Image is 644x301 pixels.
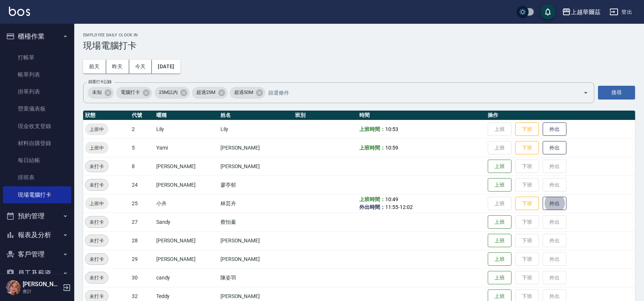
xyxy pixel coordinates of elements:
td: 蔡怡蓁 [219,213,293,231]
td: Yami [154,138,219,157]
span: 電腦打卡 [116,89,144,96]
span: 未打卡 [85,218,108,226]
td: [PERSON_NAME] [154,250,219,268]
span: 12:02 [400,204,413,210]
td: 29 [130,250,154,268]
span: 超過25M [192,89,220,96]
td: 24 [130,176,154,194]
a: 掛單列表 [3,83,71,100]
td: 林芸卉 [219,194,293,213]
button: Open [580,87,592,99]
td: Lily [154,120,219,138]
b: 上班時間： [359,196,385,202]
th: 時間 [357,111,486,120]
td: 小卉 [154,194,219,213]
td: [PERSON_NAME] [219,157,293,176]
span: 未知 [88,89,106,96]
td: 廖亭郁 [219,176,293,194]
td: Sandy [154,213,219,231]
button: 上班 [488,160,511,173]
button: 上班 [488,271,511,285]
td: [PERSON_NAME] [219,138,293,157]
h5: [PERSON_NAME] [23,281,61,288]
th: 代號 [130,111,154,120]
a: 營業儀表板 [3,100,71,117]
button: 上班 [488,178,511,192]
td: candy [154,268,219,287]
th: 操作 [486,111,635,120]
button: 下班 [515,122,539,136]
p: 會計 [23,288,61,295]
td: [PERSON_NAME] [219,231,293,250]
td: [PERSON_NAME] [154,157,219,176]
button: 外出 [543,197,566,210]
span: 10:59 [385,145,398,151]
span: 未打卡 [85,274,108,282]
img: Person [6,280,21,295]
span: 未打卡 [85,292,108,300]
button: 員工及薪資 [3,264,71,283]
a: 打帳單 [3,49,71,66]
div: 超過25M [192,87,228,99]
b: 上班時間： [359,126,385,132]
button: 登出 [607,5,635,19]
button: 昨天 [106,60,129,73]
span: 上班中 [85,200,108,207]
div: 未知 [88,87,114,99]
div: 上越華爾茲 [571,7,601,17]
a: 現場電腦打卡 [3,186,71,203]
td: - [357,194,486,213]
td: 28 [130,231,154,250]
a: 現金收支登錄 [3,118,71,135]
td: [PERSON_NAME] [154,176,219,194]
th: 姓名 [219,111,293,120]
button: save [540,4,555,19]
button: 外出 [543,122,566,136]
button: 上班 [488,215,511,229]
img: Logo [9,7,30,16]
button: 前天 [83,60,106,73]
h2: Employee Daily Clock In [83,33,635,37]
a: 材料自購登錄 [3,135,71,152]
b: 外出時間： [359,204,385,210]
b: 上班時間： [359,145,385,151]
input: 篩選條件 [267,86,570,99]
th: 暱稱 [154,111,219,120]
button: 客戶管理 [3,245,71,264]
td: 8 [130,157,154,176]
span: 25M以內 [154,89,182,96]
span: 未打卡 [85,237,108,245]
span: 10:49 [385,196,398,202]
button: 上越華爾茲 [559,4,604,20]
button: 上班 [488,234,511,248]
span: 10:53 [385,126,398,132]
td: 2 [130,120,154,138]
button: 預約管理 [3,206,71,226]
button: 下班 [515,141,539,155]
span: 超過50M [230,89,258,96]
td: 25 [130,194,154,213]
span: 上班中 [85,125,108,133]
label: 篩選打卡記錄 [88,79,112,85]
th: 狀態 [83,111,130,120]
span: 未打卡 [85,255,108,263]
a: 每日結帳 [3,152,71,169]
button: 下班 [515,197,539,210]
div: 25M以內 [154,87,190,99]
span: 11:55 [385,204,398,210]
td: Lily [219,120,293,138]
td: 5 [130,138,154,157]
a: 帳單列表 [3,66,71,83]
div: 超過50M [230,87,265,99]
td: [PERSON_NAME] [219,250,293,268]
td: 27 [130,213,154,231]
button: 報表及分析 [3,225,71,245]
td: 30 [130,268,154,287]
button: 櫃檯作業 [3,27,71,46]
h3: 現場電腦打卡 [83,40,635,51]
span: 未打卡 [85,163,108,170]
button: [DATE] [152,60,180,73]
td: 陳姿羽 [219,268,293,287]
button: 上班 [488,252,511,266]
div: 電腦打卡 [116,87,152,99]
